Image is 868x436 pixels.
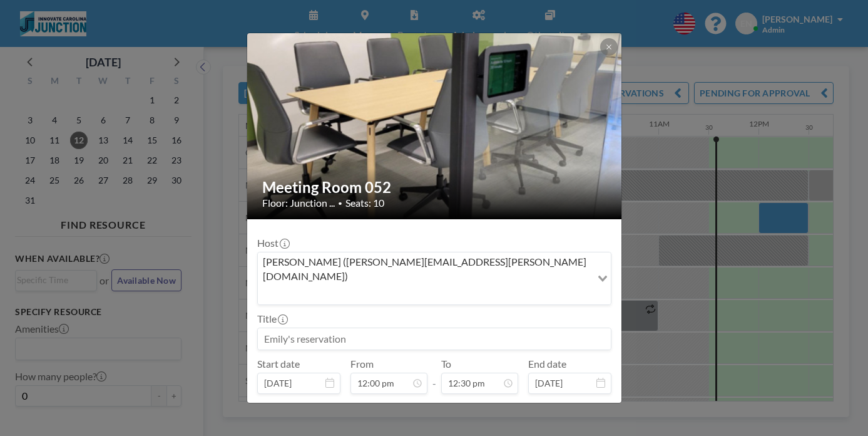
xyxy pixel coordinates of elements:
[257,313,287,325] label: Title
[441,358,451,370] label: To
[262,197,335,209] span: Floor: Junction ...
[528,358,566,370] label: End date
[338,199,342,208] span: •
[350,358,374,370] label: From
[247,32,623,221] img: 537.jpg
[345,197,384,209] span: Seats: 10
[258,328,611,350] input: Emily's reservation
[259,286,590,302] input: Search for option
[258,252,611,304] div: Search for option
[257,237,288,249] label: Host
[262,178,608,197] h2: Meeting Room 052
[260,255,589,283] span: [PERSON_NAME] ([PERSON_NAME][EMAIL_ADDRESS][PERSON_NAME][DOMAIN_NAME])
[432,362,436,390] span: -
[257,358,300,370] label: Start date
